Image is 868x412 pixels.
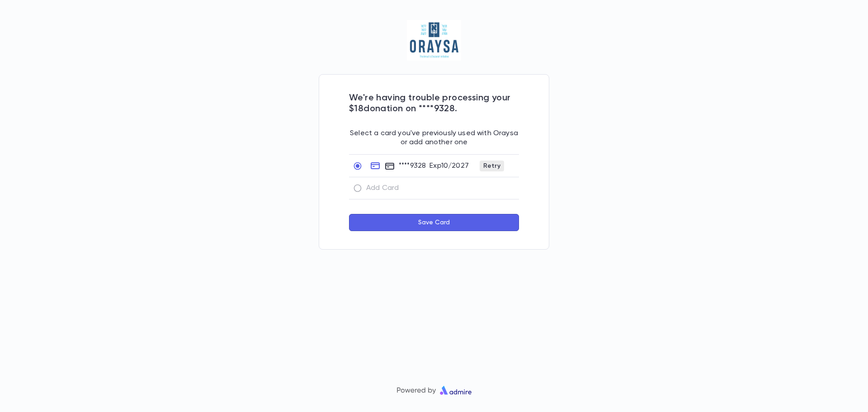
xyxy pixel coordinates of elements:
span: We're having trouble processing your $18 donation on **** 9328 . [349,94,510,114]
p: Add Card [366,184,399,193]
button: Save Card [349,214,519,231]
p: Exp 10 / 2027 [429,161,469,170]
p: Select a card you've previously used with Oraysa or add another one [349,114,519,147]
img: Oraysa [407,20,462,61]
span: Retry [480,162,504,170]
